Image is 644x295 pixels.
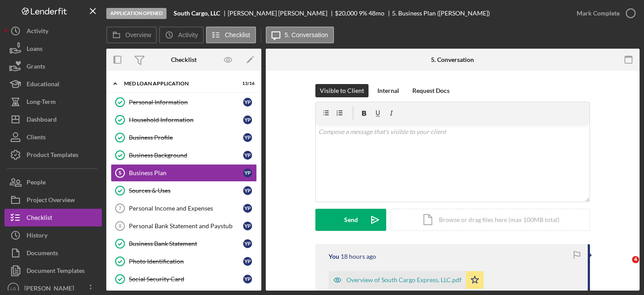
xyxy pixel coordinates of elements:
div: Y P [243,133,252,142]
button: People [4,173,102,191]
div: Personal Income and Expenses [129,205,243,212]
a: Personal InformationYP [111,93,257,111]
div: Activity [27,22,48,42]
a: 5Business PlanYP [111,164,257,182]
button: Grants [4,57,102,75]
label: Activity [178,31,198,38]
div: Business Background [129,152,243,159]
div: Photo Identification [129,258,243,265]
button: History [4,226,102,244]
div: Sources & Uses [129,187,243,194]
div: Request Docs [412,84,450,97]
div: Documents [27,244,58,264]
button: 5. Conversation [266,27,334,43]
tspan: 5 [119,170,121,176]
div: You [329,253,339,260]
button: Overview of South Cargo Express, LLC.pdf [329,271,484,289]
div: History [27,226,47,246]
button: Product Templates [4,146,102,164]
text: LG [11,286,16,291]
div: Checklist [171,56,197,63]
div: Overview of South Cargo Express, LLC.pdf [346,276,462,284]
button: Checklist [206,27,256,43]
div: Y P [243,239,252,248]
tspan: 8 [119,223,121,229]
label: Overview [125,31,151,38]
a: Educational [4,75,102,93]
div: Mark Complete [577,4,620,22]
button: Send [315,209,386,231]
div: Send [344,209,358,231]
button: Checklist [4,209,102,226]
div: Grants [27,57,45,77]
label: 5. Conversation [285,31,328,38]
iframe: Intercom live chat [614,256,635,277]
div: Y P [243,169,252,177]
div: Business Plan [129,169,243,176]
button: Visible to Client [315,84,369,97]
div: Y P [243,115,252,124]
span: 4 [632,256,639,263]
div: 5. Conversation [431,56,474,63]
div: Business Bank Statement [129,240,243,247]
button: Loans [4,40,102,57]
button: Internal [373,84,403,97]
span: $20,000 [335,9,357,17]
a: Social Security CardYP [111,270,257,288]
button: Dashboard [4,111,102,128]
div: Checklist [27,209,52,229]
div: Y P [243,275,252,284]
div: Social Security Card [129,276,243,283]
b: South Cargo, LLC [174,10,220,17]
div: Y P [243,204,252,213]
button: Document Templates [4,262,102,280]
a: Documents [4,244,102,262]
button: Request Docs [408,84,454,97]
div: Personal Bank Statement and Paystub [129,222,243,230]
div: MED Loan Application [124,81,233,86]
div: 9 % [359,10,367,17]
div: Clients [27,128,46,148]
button: Long-Term [4,93,102,111]
div: Educational [27,75,59,95]
div: Visible to Client [320,84,364,97]
time: 2025-09-19 05:47 [341,253,376,260]
a: Business BackgroundYP [111,146,257,164]
div: People [27,173,46,193]
label: Checklist [225,31,250,38]
div: Y P [243,186,252,195]
div: Project Overview [27,191,75,211]
a: 8Personal Bank Statement and PaystubYP [111,217,257,235]
div: Business Profile [129,134,243,141]
div: Product Templates [27,146,78,166]
a: 7Personal Income and ExpensesYP [111,199,257,217]
div: Y P [243,257,252,266]
a: Photo IdentificationYP [111,253,257,270]
a: Clients [4,128,102,146]
a: Business ProfileYP [111,129,257,146]
div: 13 / 16 [239,81,255,86]
div: Household Information [129,116,243,123]
div: Y P [243,151,252,160]
button: Activity [159,27,203,43]
div: Application Opened [106,8,167,19]
a: Sources & UsesYP [111,182,257,199]
div: Personal Information [129,99,243,106]
button: Project Overview [4,191,102,209]
div: Y P [243,98,252,107]
tspan: 7 [119,206,121,211]
div: Document Templates [27,262,85,282]
button: Activity [4,22,102,40]
div: Internal [377,84,399,97]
